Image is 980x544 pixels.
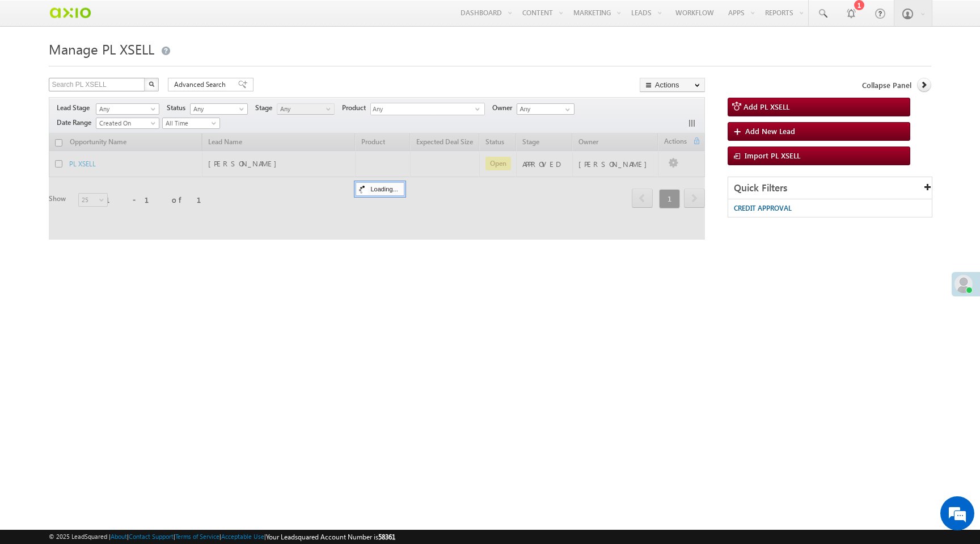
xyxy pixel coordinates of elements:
span: Product [342,103,370,113]
a: Show All Items [559,104,573,115]
span: Any [96,104,155,114]
span: Stage [255,103,277,113]
a: Contact Support [129,533,174,540]
a: Terms of Service [175,533,219,540]
a: About [111,533,127,540]
span: Any [191,104,244,114]
span: Add New Lead [745,126,795,136]
span: Date Range [57,118,96,128]
button: Actions [640,78,705,92]
span: CREDIT APPROVAL [734,204,792,212]
div: Chat with us now [59,60,191,74]
a: Acceptable Use [221,533,264,540]
div: Minimize live chat window [186,6,213,33]
div: Any [370,103,485,115]
span: Lead Stage [57,103,94,113]
textarea: Type your message and hit 'Enter' [15,105,207,340]
span: © 2025 LeadSquared | | | | | [49,532,395,542]
span: Collapse Panel [862,80,911,90]
span: select [475,106,484,111]
span: Any [277,104,331,114]
a: Any [96,103,159,115]
em: Start Chat [154,350,206,365]
span: Advanced Search [174,79,229,90]
span: Status [167,103,190,113]
img: Search [149,81,154,87]
span: Any [371,103,475,116]
span: All Time [163,118,217,128]
input: Type to Search [517,103,575,115]
span: 58361 [378,533,395,541]
a: All Time [162,118,220,129]
a: Any [277,103,335,115]
span: Add PL XSELL [744,102,789,111]
span: Created On [96,118,155,128]
div: Loading... [356,182,404,196]
img: d_60004797649_company_0_60004797649 [19,60,48,74]
div: Quick Filters [728,177,932,199]
a: Any [190,103,248,115]
span: Manage PL XSELL [49,40,154,58]
span: Owner [492,103,517,113]
img: Custom Logo [49,3,91,23]
a: Created On [96,118,159,129]
span: Your Leadsquared Account Number is [266,533,395,541]
span: Import PL XSELL [745,150,800,160]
